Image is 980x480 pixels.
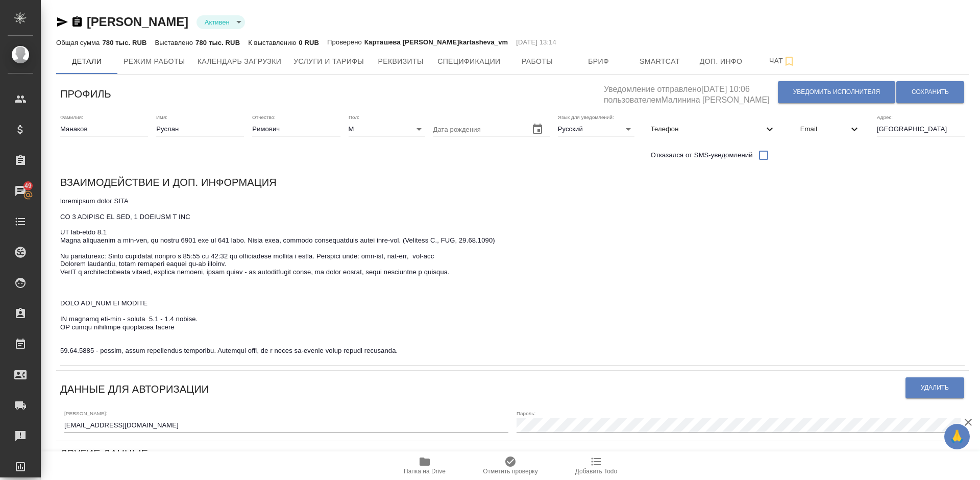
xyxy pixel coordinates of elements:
[155,39,196,46] p: Выставлено
[575,468,617,475] span: Добавить Todo
[102,39,146,46] p: 780 тыс. RUB
[198,55,282,68] span: Календарь загрузки
[574,55,623,68] span: Бриф
[651,124,764,134] span: Телефон
[517,411,535,416] label: Пароль:
[651,150,753,160] span: Отказался от SMS-уведомлений
[877,114,893,119] label: Адрес:
[513,55,562,68] span: Работы
[483,468,537,475] span: Отметить проверку
[553,451,639,480] button: Добавить Todo
[87,15,188,29] a: [PERSON_NAME]
[912,88,949,97] span: Сохранить
[896,81,964,103] button: Сохранить
[60,86,111,102] h6: Профиль
[793,88,880,97] span: Уведомить исполнителя
[364,37,508,47] p: Карташева [PERSON_NAME]kartasheva_vm
[905,377,964,398] button: Удалить
[60,174,277,190] h6: Взаимодействие и доп. информация
[197,15,245,29] div: Активен
[252,114,276,119] label: Отчество:
[327,37,364,47] p: Проверено
[60,445,148,462] h6: Другие данные
[604,79,777,106] h5: Уведомление отправлено [DATE] 10:06 пользователем Малинина [PERSON_NAME]
[468,451,553,480] button: Отметить проверку
[18,181,38,191] span: 49
[195,39,240,46] p: 780 тыс. RUB
[516,37,556,47] p: [DATE] 13:14
[56,39,102,46] p: Общая сумма
[349,114,359,119] label: Пол:
[71,16,83,28] button: Скопировать ссылку
[643,118,784,140] div: Телефон
[349,122,425,136] div: М
[635,55,684,68] span: Smartcat
[62,55,111,68] span: Детали
[783,55,795,67] svg: Подписаться
[64,411,107,416] label: [PERSON_NAME]:
[800,124,848,134] span: Email
[56,16,68,28] button: Скопировать ссылку для ЯМессенджера
[382,451,468,480] button: Папка на Drive
[558,114,614,119] label: Язык для уведомлений:
[758,55,807,67] span: Чат
[778,81,895,103] button: Уведомить исполнителя
[697,55,746,68] span: Доп. инфо
[437,55,500,68] span: Спецификации
[202,18,233,27] button: Активен
[248,39,299,46] p: К выставлению
[60,381,209,397] h6: Данные для авторизации
[921,383,949,392] span: Удалить
[3,178,38,204] a: 49
[948,426,966,447] span: 🙏
[404,468,446,475] span: Папка на Drive
[299,39,319,46] p: 0 RUB
[293,55,364,68] span: Услуги и тарифы
[60,197,965,363] textarea: loremipsum dolor SITA CO 3 ADIPISC EL SED, 1 DOEIUSM T INC UT lab-etdo 8.1 Magna aliquaenim a min...
[944,424,970,449] button: 🙏
[156,114,167,119] label: Имя:
[124,55,185,68] span: Режим работы
[376,55,425,68] span: Реквизиты
[792,118,869,140] div: Email
[60,114,83,119] label: Фамилия:
[558,122,634,136] div: Русский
